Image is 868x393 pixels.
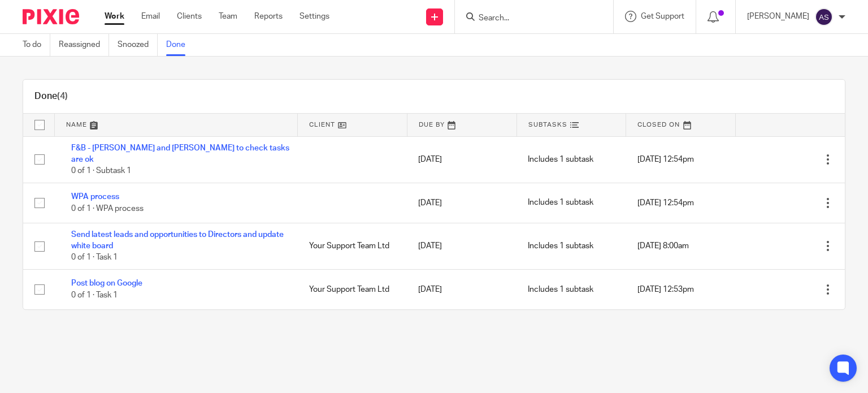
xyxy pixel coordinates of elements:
[747,11,809,22] p: [PERSON_NAME]
[166,34,194,56] a: Done
[626,269,736,309] td: [DATE] 12:53pm
[57,92,68,101] span: (4)
[407,183,517,223] td: [DATE]
[23,9,79,24] img: Pixie
[71,193,119,201] a: WPA process
[528,199,593,207] span: Includes 1 subtask
[528,286,593,293] span: Includes 1 subtask
[298,269,407,309] td: Your Support Team Ltd
[528,156,593,163] span: Includes 1 subtask
[105,11,124,22] a: Work
[298,223,407,269] td: Your Support Team Ltd
[407,223,517,269] td: [DATE]
[626,183,736,223] td: [DATE] 12:54pm
[626,223,736,269] td: [DATE] 8:00am
[71,167,131,175] span: 0 of 1 · Subtask 1
[407,269,517,309] td: [DATE]
[59,34,109,56] a: Reassigned
[254,11,283,22] a: Reports
[407,136,517,183] td: [DATE]
[641,12,684,20] span: Get Support
[141,11,160,22] a: Email
[71,291,118,299] span: 0 of 1 · Task 1
[478,14,579,24] input: Search
[71,231,284,250] a: Send latest leads and opportunities to Directors and update white board
[34,90,68,102] h1: Done
[71,254,118,262] span: 0 of 1 · Task 1
[528,122,567,128] span: Subtasks
[626,136,736,183] td: [DATE] 12:54pm
[528,242,593,250] span: Includes 1 subtask
[118,34,158,56] a: Snoozed
[71,144,289,163] a: F&B - [PERSON_NAME] and [PERSON_NAME] to check tasks are ok
[23,34,50,56] a: To do
[71,205,144,213] span: 0 of 1 · WPA process
[219,11,237,22] a: Team
[815,8,833,26] img: svg%3E
[300,11,329,22] a: Settings
[177,11,202,22] a: Clients
[71,279,142,287] a: Post blog on Google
